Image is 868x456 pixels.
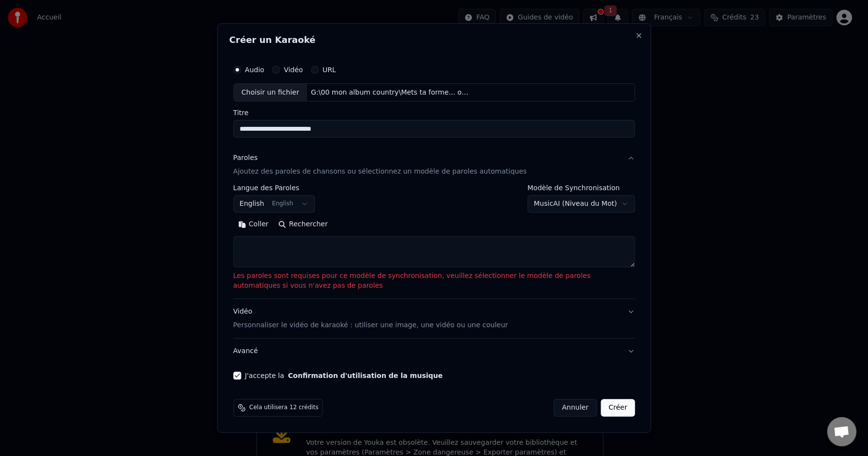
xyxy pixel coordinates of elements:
[233,185,635,299] div: ParolesAjoutez des paroles de chansons ou sélectionnez un modèle de paroles automatiques
[233,272,635,291] p: Les paroles sont requises pour ce modèle de synchronisation, veuillez sélectionner le modèle de p...
[233,307,508,330] div: Vidéo
[307,88,473,98] div: G:\00 mon album country\Mets ta forme... ose! (Remix).wav
[601,399,635,416] button: Créer
[229,36,639,44] h2: Créer un Karaoké
[233,217,274,233] button: Coller
[233,338,635,364] button: Avancé
[288,372,443,379] button: J'accepte la
[233,185,315,192] label: Langue des Paroles
[233,146,635,185] button: ParolesAjoutez des paroles de chansons ou sélectionnez un modèle de paroles automatiques
[245,372,443,379] label: J'accepte la
[284,66,303,73] label: Vidéo
[233,167,527,177] p: Ajoutez des paroles de chansons ou sélectionnez un modèle de paroles automatiques
[554,399,597,416] button: Annuler
[233,320,508,330] p: Personnaliser le vidéo de karaoké : utiliser une image, une vidéo ou une couleur
[234,84,307,101] div: Choisir un fichier
[273,217,332,233] button: Rechercher
[323,66,336,73] label: URL
[245,66,264,73] label: Audio
[233,299,635,338] button: VidéoPersonnaliser le vidéo de karaoké : utiliser une image, une vidéo ou une couleur
[527,185,635,192] label: Modèle de Synchronisation
[249,404,319,412] span: Cela utilisera 12 crédits
[233,110,635,117] label: Titre
[233,154,258,163] div: Paroles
